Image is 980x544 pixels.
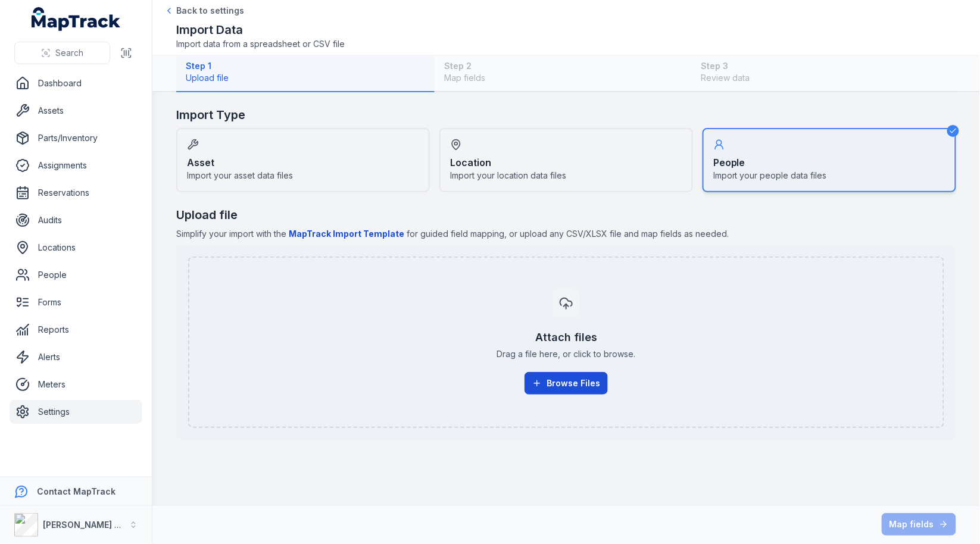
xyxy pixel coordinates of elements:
[289,229,404,239] b: MapTrack Import Template
[55,47,83,59] span: Search
[10,208,142,232] a: Audits
[176,228,956,240] span: Simplify your import with the for guided field mapping, or upload any CSV/XLSX file and map field...
[10,400,142,424] a: Settings
[176,107,956,123] h2: Import Type
[164,5,244,17] a: Back to settings
[32,7,121,31] a: MapTrack
[10,126,142,150] a: Parts/Inventory
[10,318,142,342] a: Reports
[10,290,142,314] a: Forms
[10,236,142,260] a: Locations
[450,155,491,170] strong: Location
[37,486,116,496] strong: Contact MapTrack
[176,21,345,38] h2: Import Data
[10,373,142,396] a: Meters
[187,170,293,182] span: Import your asset data files
[525,372,608,395] button: Browse Files
[10,181,142,205] a: Reservations
[176,5,244,17] span: Back to settings
[176,55,435,92] button: Step 1Upload file
[713,155,745,170] strong: People
[43,520,196,530] strong: [PERSON_NAME] Asset Maintenance
[713,170,827,182] span: Import your people data files
[186,72,425,84] span: Upload file
[497,348,636,360] span: Drag a file here, or click to browse.
[10,263,142,287] a: People
[186,60,425,72] strong: Step 1
[10,154,142,177] a: Assignments
[187,155,214,170] strong: Asset
[450,170,566,182] span: Import your location data files
[10,345,142,369] a: Alerts
[10,99,142,123] a: Assets
[10,71,142,95] a: Dashboard
[535,329,597,346] h3: Attach files
[176,207,956,223] h2: Upload file
[14,42,110,64] button: Search
[176,38,345,50] span: Import data from a spreadsheet or CSV file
